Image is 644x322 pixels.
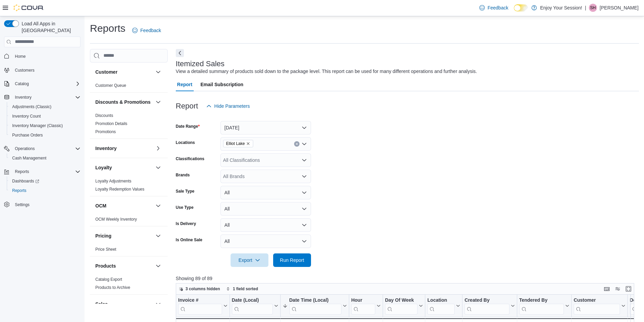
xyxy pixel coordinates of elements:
[12,168,32,176] button: Reports
[95,113,113,118] span: Discounts
[12,93,80,101] span: Inventory
[464,297,515,314] button: Created By
[14,4,44,11] img: Cova
[220,186,311,199] button: All
[154,144,162,152] button: Inventory
[95,113,113,118] a: Discounts
[176,237,202,243] label: Is Online Sale
[95,202,106,209] h3: OCM
[95,178,132,184] span: Loyalty Adjustments
[176,205,193,210] label: Use Type
[351,297,375,303] div: Hour
[427,297,455,314] div: Location
[280,257,304,264] span: Run Report
[603,285,611,293] button: Keyboard shortcuts
[12,123,63,128] span: Inventory Manager (Classic)
[12,188,26,193] span: Reports
[9,187,80,195] span: Reports
[1,199,83,209] button: Settings
[519,297,564,303] div: Tendered By
[154,262,162,270] button: Products
[95,277,122,282] a: Catalog Export
[90,112,168,139] div: Discounts & Promotions
[95,129,116,134] a: Promotions
[12,52,28,60] a: Home
[95,145,117,152] h3: Inventory
[385,297,418,314] div: Day Of Week
[95,129,116,134] span: Promotions
[294,141,300,147] button: Clear input
[4,49,80,227] nav: Complex example
[590,4,596,12] span: SH
[385,297,423,314] button: Day Of Week
[232,297,272,314] div: Date (Local)
[95,263,153,269] button: Products
[12,200,80,208] span: Settings
[129,24,164,37] a: Feedback
[9,131,80,139] span: Purchase Orders
[12,145,38,153] button: Operations
[289,297,341,303] div: Date Time (Local)
[7,102,83,112] button: Adjustments (Classic)
[232,297,278,314] button: Date (Local)
[15,81,29,86] span: Catalog
[154,300,162,308] button: Sales
[95,69,117,75] h3: Customer
[90,245,168,256] div: Pricing
[9,103,54,111] a: Adjustments (Classic)
[204,99,253,113] button: Hide Parameters
[302,141,307,147] button: Open list of options
[95,99,150,105] h3: Discounts & Promotions
[273,253,311,267] button: Run Report
[95,121,127,126] span: Promotion Details
[574,297,625,314] button: Customer
[154,202,162,210] button: OCM
[95,285,130,290] span: Products to Archive
[9,122,66,130] a: Inventory Manager (Classic)
[15,95,31,100] span: Inventory
[140,27,161,34] span: Feedback
[7,176,83,186] a: Dashboards
[1,51,83,61] button: Home
[427,297,460,314] button: Location
[90,215,168,226] div: OCM
[178,297,222,303] div: Invoice #
[95,263,116,269] h3: Products
[95,83,126,88] a: Customer Queue
[12,66,37,74] a: Customers
[289,297,341,314] div: Date Time (Local)
[477,1,511,15] a: Feedback
[9,154,49,162] a: Cash Management
[12,66,80,74] span: Customers
[95,217,137,222] a: OCM Weekly Inventory
[7,130,83,140] button: Purchase Orders
[186,286,220,292] span: 3 columns hidden
[15,68,34,73] span: Customers
[95,121,127,126] a: Promotion Details
[233,286,258,292] span: 1 field sorted
[15,202,29,207] span: Settings
[9,122,80,130] span: Inventory Manager (Classic)
[12,52,80,60] span: Home
[220,218,311,232] button: All
[214,103,250,109] span: Hide Parameters
[176,124,200,129] label: Date Range
[351,297,381,314] button: Hour
[95,301,153,307] button: Sales
[9,112,80,120] span: Inventory Count
[223,140,253,147] span: Elliot Lake
[95,164,153,171] button: Loyalty
[9,154,80,162] span: Cash Management
[15,54,26,59] span: Home
[154,98,162,106] button: Discounts & Promotions
[95,187,144,192] span: Loyalty Redemption Values
[15,146,35,151] span: Operations
[1,79,83,89] button: Catalog
[95,145,153,152] button: Inventory
[178,297,228,314] button: Invoice #
[231,253,268,267] button: Export
[464,297,509,303] div: Created By
[19,20,80,34] span: Load All Apps in [GEOGRAPHIC_DATA]
[95,69,153,75] button: Customer
[1,167,83,176] button: Reports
